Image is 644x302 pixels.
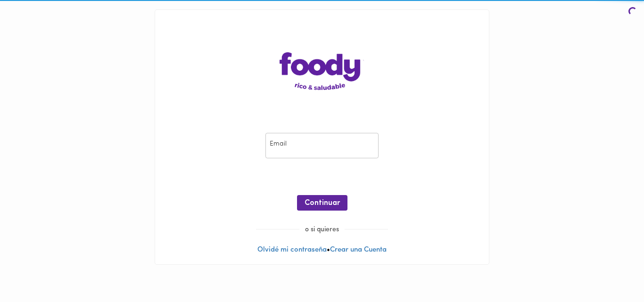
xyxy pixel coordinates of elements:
[305,199,340,208] span: Continuar
[155,10,489,264] div: •
[257,246,327,253] a: Olvidé mi contraseña
[589,247,635,293] iframe: Messagebird Livechat Widget
[297,195,347,211] button: Continuar
[280,52,364,90] img: logo-main-page.png
[330,246,387,253] a: Crear una Cuenta
[299,226,345,233] span: o si quieres
[265,133,379,159] input: pepitoperez@gmail.com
